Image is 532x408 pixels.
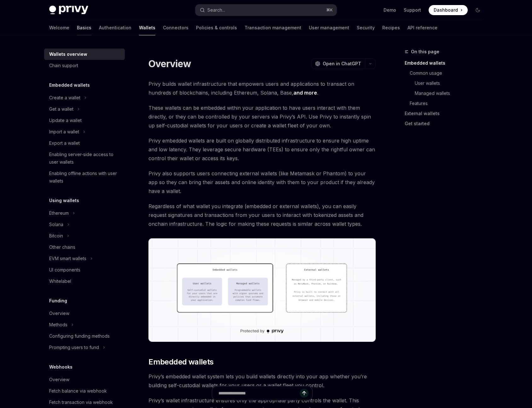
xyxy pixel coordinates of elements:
[384,7,396,13] a: Demo
[49,151,121,166] div: Enabling server-side access to user wallets
[49,376,69,383] div: Overview
[293,90,317,96] a: and more
[429,5,468,15] a: Dashboard
[49,344,99,351] div: Prompting users to fund
[163,20,188,35] a: Connectors
[44,308,125,319] a: Overview
[405,108,488,119] a: External wallets
[411,48,439,55] span: On this page
[49,221,63,228] div: Solana
[44,115,125,126] a: Update a wallet
[44,60,125,71] a: Chain support
[44,374,125,385] a: Overview
[405,58,488,68] a: Embedded wallets
[44,385,125,397] a: Fetch balance via webhook
[49,81,90,89] h5: Embedded wallets
[405,119,488,129] a: Get started
[49,50,87,58] div: Wallets overview
[49,399,113,406] div: Fetch transaction via webhook
[44,319,125,330] button: Toggle Methods section
[148,169,376,195] span: Privy also supports users connecting external wallets (like Metamask or Phantom) to your app so t...
[148,136,376,163] span: Privy embedded wallets are built on globally distributed infrastructure to ensure high uptime and...
[44,137,125,149] a: Export a wallet
[49,363,72,371] h5: Webhooks
[49,6,88,15] img: dark logo
[405,78,488,88] a: User wallets
[44,253,125,264] button: Toggle EVM smart wallets section
[44,207,125,219] button: Toggle Ethereum section
[44,149,125,168] a: Enabling server-side access to user wallets
[405,88,488,98] a: Managed wallets
[44,219,125,230] button: Toggle Solana section
[473,5,483,15] button: Toggle dark mode
[44,168,125,187] a: Enabling offline actions with user wallets
[49,128,79,136] div: Import a wallet
[405,98,488,108] a: Features
[148,238,376,342] img: images/walletoverview.png
[323,61,361,67] span: Open in ChatGPT
[434,7,458,13] span: Dashboard
[99,20,131,35] a: Authentication
[49,277,71,285] div: Whitelabel
[408,20,437,35] a: API reference
[49,266,80,274] div: UI components
[44,126,125,137] button: Toggle Import a wallet section
[49,321,67,329] div: Methods
[311,58,365,69] button: Open in ChatGPT
[139,20,155,35] a: Wallets
[49,62,78,69] div: Chain support
[404,7,421,13] a: Support
[49,209,69,217] div: Ethereum
[148,58,191,69] h1: Overview
[49,20,69,35] a: Welcome
[309,20,349,35] a: User management
[49,117,82,124] div: Update a wallet
[49,139,80,147] div: Export a wallet
[44,397,125,408] a: Fetch transaction via webhook
[49,105,73,113] div: Get a wallet
[44,103,125,115] button: Toggle Get a wallet section
[207,6,225,14] div: Search...
[218,386,300,400] input: Ask a question...
[49,255,86,262] div: EVM smart wallets
[49,332,110,340] div: Configuring funding methods
[49,170,121,185] div: Enabling offline actions with user wallets
[49,197,79,204] h5: Using wallets
[382,20,400,35] a: Recipes
[49,94,80,102] div: Create a wallet
[44,342,125,353] button: Toggle Prompting users to fund section
[405,68,488,78] a: Common usage
[49,243,75,251] div: Other chains
[148,79,376,97] span: Privy builds wallet infrastructure that empowers users and applications to transact on hundreds o...
[44,92,125,103] button: Toggle Create a wallet section
[148,103,376,130] span: These wallets can be embedded within your application to have users interact with them directly, ...
[357,20,375,35] a: Security
[44,264,125,276] a: UI components
[44,276,125,287] a: Whitelabel
[300,389,309,398] button: Send message
[49,387,107,395] div: Fetch balance via webhook
[49,297,67,305] h5: Funding
[196,20,237,35] a: Policies & controls
[148,372,376,390] span: Privy’s embedded wallet system lets you build wallets directly into your app whether you’re build...
[195,4,337,16] button: Open search
[49,310,69,317] div: Overview
[44,49,125,60] a: Wallets overview
[148,357,213,367] span: Embedded wallets
[44,330,125,342] a: Configuring funding methods
[148,202,376,228] span: Regardless of what wallet you integrate (embedded or external wallets), you can easily request si...
[77,20,91,35] a: Basics
[44,230,125,242] button: Toggle Bitcoin section
[49,232,63,240] div: Bitcoin
[326,8,333,13] span: ⌘ K
[245,20,301,35] a: Transaction management
[44,242,125,253] a: Other chains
